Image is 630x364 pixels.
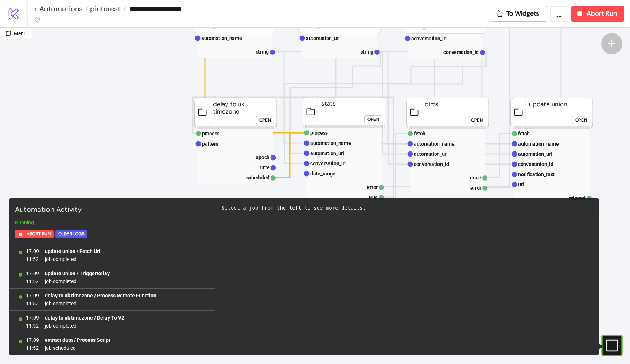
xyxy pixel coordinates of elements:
div: Older Logs [58,230,85,238]
span: 17.09 [26,314,39,322]
span: 17.09 [26,269,39,277]
text: notification_text [518,171,555,177]
button: ... [550,6,568,22]
text: conversation_id [518,161,553,167]
span: radius-bottomright [6,31,11,36]
span: job completed [45,277,110,285]
span: Abort Run [587,9,617,18]
div: Open [575,116,587,124]
span: job completed [45,255,100,263]
span: Menu [14,31,27,36]
text: fetch [414,131,425,136]
span: job scheduled [45,344,110,352]
button: Abort Run [571,6,624,22]
span: 11:52 [26,300,39,308]
text: automation_url [414,151,448,157]
text: automation_name [518,141,559,147]
div: Open [259,116,271,124]
text: automation_name [310,140,351,146]
span: 17.09 [26,292,39,300]
b: delay to uk timezone / Process Remote Function [45,293,156,298]
text: conversation_id [443,49,479,55]
span: Abort Run [27,230,51,238]
button: Open [364,115,382,123]
b: delay to uk timezone / Delay To V2 [45,315,124,321]
button: Open [468,116,486,124]
text: automation_url [306,35,340,41]
b: update union / Fetch Url [45,248,100,254]
button: Open [572,116,590,124]
button: To Widgets [491,6,547,22]
span: To Widgets [506,9,540,18]
span: 11:52 [26,322,39,330]
button: Open [256,116,274,124]
text: process [310,130,328,136]
text: automation_name [414,141,455,147]
b: update union / TriggerRelay [45,270,110,276]
text: automation_url [310,150,344,156]
text: conversation_id [411,36,447,41]
b: extract data / Process Script [45,337,110,343]
span: job completed [45,300,156,308]
text: automation_name [201,35,242,41]
span: 11:52 [26,255,39,263]
span: 17.09 [26,247,39,255]
text: epoch [256,154,269,160]
text: automation_url [518,151,552,157]
text: time [260,165,269,170]
span: pinterest [88,4,121,13]
text: process [202,131,219,136]
text: url [518,182,524,187]
span: 11:52 [26,344,39,352]
span: job completed [45,322,124,330]
text: pattern [202,141,218,147]
div: Open [367,115,379,124]
a: < Automations [34,5,88,12]
span: 11:52 [26,277,39,285]
text: conversation_id [414,161,449,167]
div: Running [12,218,212,226]
text: date_range [310,171,335,177]
button: Abort Run [15,230,54,238]
text: string [256,49,269,55]
div: Automation Activity [12,201,212,218]
a: pinterest [88,5,126,12]
div: Select a job from the left to see more details. [221,204,593,212]
text: fetch [518,131,530,136]
span: 17.09 [26,336,39,344]
button: Older Logs [55,230,87,238]
div: Open [471,116,483,124]
text: string [361,49,374,55]
text: conversation_id [310,161,346,166]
